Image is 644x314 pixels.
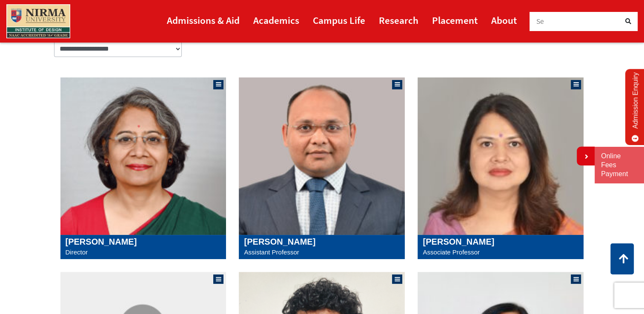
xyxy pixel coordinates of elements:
img: Kanupriya Taneja [418,77,584,235]
a: About [491,11,517,30]
a: Online Fees Payment [601,152,638,178]
h5: [PERSON_NAME] [244,237,400,247]
img: Sangita Shroff [60,77,226,235]
h5: [PERSON_NAME] [66,237,221,247]
p: Assistant Professor [244,247,400,258]
p: Associate Professor [423,247,578,258]
img: main_logo [6,4,70,38]
p: Director [66,247,221,258]
span: Se [536,17,544,26]
img: Ajay Goyal [239,77,405,235]
a: Academics [253,11,299,30]
a: Placement [432,11,478,30]
h5: [PERSON_NAME] [423,237,578,247]
a: Research [379,11,418,30]
a: Campus Life [313,11,365,30]
a: Admissions & Aid [167,11,240,30]
a: [PERSON_NAME] Assistant Professor [244,237,400,258]
a: [PERSON_NAME] Associate Professor [423,237,578,258]
a: [PERSON_NAME] Director [66,237,221,258]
